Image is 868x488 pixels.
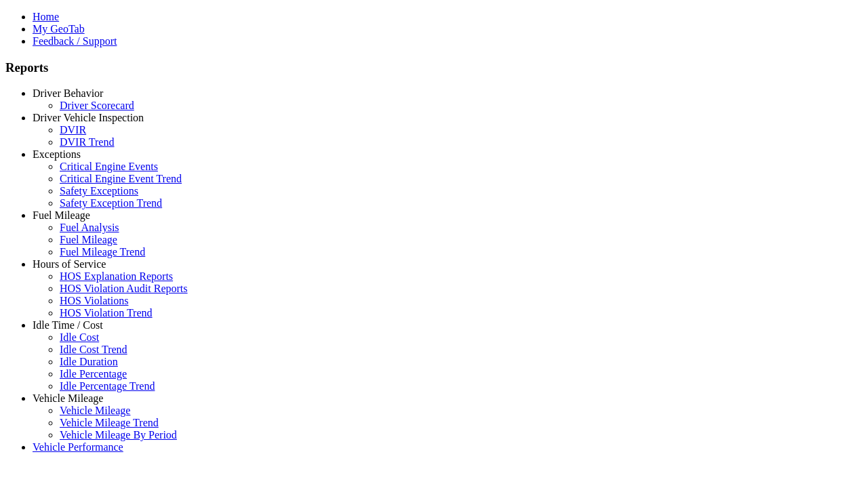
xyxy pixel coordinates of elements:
a: Fuel Analysis [60,222,119,233]
a: HOS Violations [60,295,128,306]
a: Safety Exceptions [60,185,138,197]
a: HOS Explanation Reports [60,270,173,282]
a: Driver Scorecard [60,100,134,111]
a: Fuel Mileage Trend [60,246,145,258]
a: Driver Vehicle Inspection [33,112,144,123]
a: Idle Cost Trend [60,344,127,355]
a: Vehicle Mileage [60,405,130,416]
a: Home [33,11,59,22]
a: Fuel Mileage [60,234,117,245]
a: Idle Percentage [60,368,127,380]
a: Hours of Service [33,258,106,270]
a: HOS Violation Audit Reports [60,283,188,294]
a: Critical Engine Events [60,161,158,172]
a: Feedback / Support [33,35,117,47]
a: Safety Exception Trend [60,197,162,209]
a: Critical Engine Event Trend [60,173,182,184]
a: Vehicle Mileage Trend [60,417,159,428]
h3: Reports [5,60,863,75]
a: My GeoTab [33,23,85,35]
a: DVIR [60,124,86,136]
a: HOS Violation Trend [60,307,153,319]
a: Vehicle Mileage [33,392,103,404]
a: Vehicle Mileage By Period [60,429,177,441]
a: Idle Cost [60,331,99,343]
a: Exceptions [33,148,81,160]
a: Idle Time / Cost [33,319,103,331]
a: Vehicle Performance [33,441,123,453]
a: Idle Percentage Trend [60,380,155,392]
a: DVIR Trend [60,136,114,148]
a: Fuel Mileage [33,209,90,221]
a: Driver Behavior [33,87,103,99]
a: Idle Duration [60,356,118,367]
